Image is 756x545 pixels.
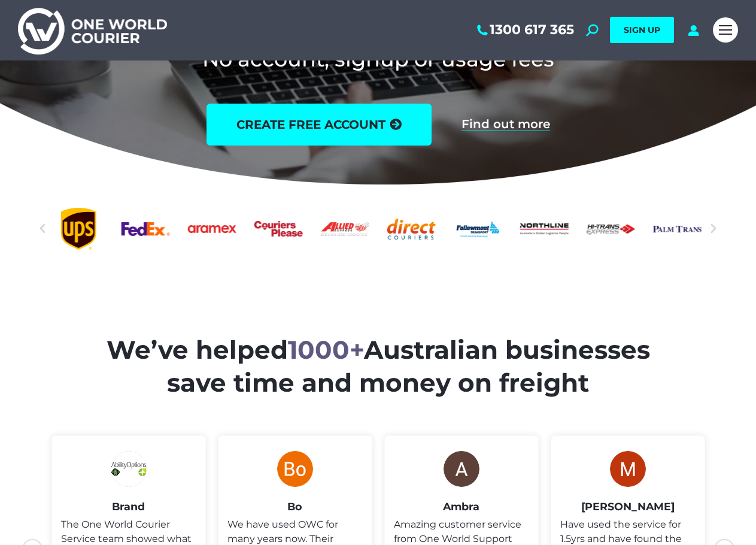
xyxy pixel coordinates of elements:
a: create free account [207,104,432,146]
a: 1300 617 365 [475,22,574,38]
div: Slides [54,208,702,250]
a: Mobile menu icon [713,17,738,43]
div: 10 / 25 [454,208,502,250]
a: UPS logo [54,208,103,250]
a: Palm-Trans-logo_x2-1 [653,208,702,250]
div: 7 / 25 [254,208,302,250]
div: 13 / 25 [653,208,702,250]
a: Followmont transoirt web logo [454,208,502,250]
span: SIGN UP [624,25,660,35]
div: 12 / 25 [587,208,635,250]
a: Northline logo [520,208,569,250]
div: 8 / 25 [320,208,369,250]
a: FedEx logo [121,208,169,250]
img: One World Courier [18,6,167,54]
h2: We’ve helped Australian businesses save time and money on freight [80,334,676,399]
a: SIGN UP [610,17,674,43]
a: Direct Couriers logo [387,208,436,250]
span: 1000+ [288,334,364,365]
div: 11 / 25 [520,208,569,250]
a: Allied Express logo [320,208,369,250]
div: 4 / 25 [54,208,103,250]
a: Hi-Trans_logo [587,208,635,250]
div: 6 / 25 [187,208,236,250]
div: 9 / 25 [387,208,436,250]
a: Find out more [462,118,550,131]
div: 5 / 25 [121,208,169,250]
a: Couriers Please logo [254,208,302,250]
a: Aramex_logo [187,208,236,250]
